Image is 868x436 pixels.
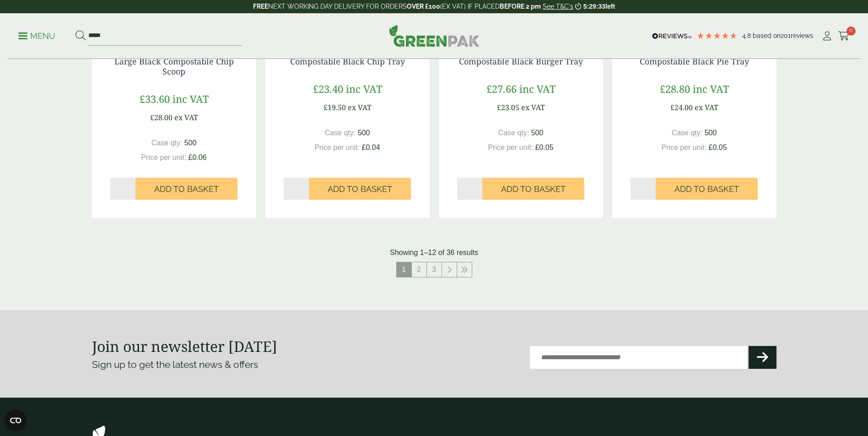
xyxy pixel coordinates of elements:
[253,3,268,10] strong: FREE
[486,82,517,96] span: £27.66
[531,129,544,137] span: 500
[389,25,480,47] img: GreenPak Supplies
[742,32,753,39] span: 4.8
[154,184,219,194] span: Add to Basket
[459,56,583,67] a: Compostable Black Burger Tray
[661,144,706,151] span: Price per unit:
[5,409,27,431] button: Open CMP widget
[500,3,541,10] strong: BEFORE 2 pm
[92,336,277,356] strong: Join our newsletter [DATE]
[348,102,372,112] span: ex VAT
[709,144,727,151] span: £0.05
[670,102,693,112] span: £24.00
[184,139,197,147] span: 500
[328,184,392,194] span: Add to Basket
[519,82,555,96] span: inc VAT
[362,144,380,151] span: £0.04
[151,139,183,147] span: Case qty:
[501,184,566,194] span: Add to Basket
[488,144,533,151] span: Price per unit:
[173,92,209,106] span: inc VAT
[753,32,781,39] span: Based on
[174,112,198,122] span: ex VAT
[656,178,758,200] button: Add to Basket
[140,92,170,106] span: £33.60
[605,3,615,10] span: left
[18,31,55,40] a: Menu
[482,178,584,200] button: Add to Basket
[390,247,478,258] p: Showing 1–12 of 36 results
[313,82,343,96] span: £23.40
[660,82,690,96] span: £28.80
[543,3,573,10] a: See T&C's
[92,357,400,372] p: Sign up to get the latest news & offers
[846,27,856,36] span: 0
[18,31,55,42] p: Menu
[535,144,554,151] span: £0.05
[346,82,382,96] span: inc VAT
[397,262,411,277] span: 1
[427,262,442,277] a: 3
[693,82,729,96] span: inc VAT
[141,154,186,161] span: Price per unit:
[791,32,813,39] span: reviews
[640,56,749,67] a: Compostable Black Pie Tray
[358,129,370,137] span: 500
[821,32,833,41] i: My Account
[705,129,717,137] span: 500
[309,178,411,200] button: Add to Basket
[583,3,605,10] span: 5:29:33
[696,32,738,40] div: 4.79 Stars
[497,102,519,112] span: £23.05
[407,3,440,10] strong: OVER £100
[114,56,234,77] a: Large Black Compostable Chip Scoop
[323,102,346,112] span: £19.50
[325,129,356,137] span: Case qty:
[412,262,426,277] a: 2
[314,144,360,151] span: Price per unit:
[290,56,405,67] a: Compostable Black Chip Tray
[135,178,237,200] button: Add to Basket
[498,129,529,137] span: Case qty:
[189,154,207,161] span: £0.06
[695,102,718,112] span: ex VAT
[674,184,739,194] span: Add to Basket
[838,29,850,43] a: 0
[521,102,545,112] span: ex VAT
[781,32,791,39] span: 201
[838,32,850,41] i: Cart
[150,112,173,122] span: £28.00
[652,33,692,39] img: REVIEWS.io
[672,129,703,137] span: Case qty:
